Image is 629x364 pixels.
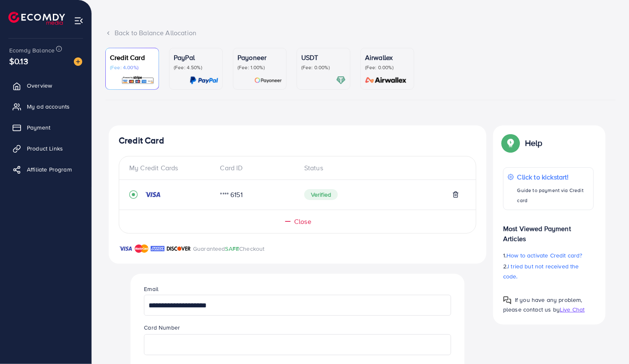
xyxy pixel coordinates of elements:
[193,244,265,254] p: Guaranteed Checkout
[74,16,84,26] img: menu
[27,102,70,111] span: My ad accounts
[144,191,161,198] img: credit
[135,244,149,254] img: brand
[294,217,311,226] span: Close
[517,185,589,205] p: Guide to payment via Credit card
[503,135,518,151] img: Popup guide
[6,161,85,178] a: Affiliate Program
[9,55,28,67] span: $0.13
[503,296,582,314] span: If you have any problem, please contact us by
[560,305,585,314] span: Live Chat
[301,64,346,71] p: (Fee: 0.00%)
[8,12,65,25] img: logo
[6,98,85,115] a: My ad accounts
[517,172,589,182] p: Click to kickstart!
[503,250,594,260] p: 1.
[74,57,82,66] img: image
[149,335,446,354] iframe: Secure card number input frame
[6,140,85,157] a: Product Links
[304,189,338,200] span: Verified
[593,326,623,358] iframe: Chat
[151,244,164,254] img: brand
[119,135,476,146] h4: Credit Card
[365,64,410,71] p: (Fee: 0.00%)
[301,52,346,62] p: USDT
[6,77,85,94] a: Overview
[144,323,180,332] label: Card Number
[174,64,218,71] p: (Fee: 4.50%)
[503,262,579,281] span: I tried but not received the code.
[238,64,282,71] p: (Fee: 1.00%)
[121,75,154,85] img: card
[167,244,191,254] img: brand
[27,144,63,153] span: Product Links
[503,217,594,244] p: Most Viewed Payment Articles
[254,75,282,85] img: card
[129,190,138,199] svg: record circle
[238,52,282,62] p: Payoneer
[190,75,218,85] img: card
[506,251,582,260] span: How to activate Credit card?
[503,261,594,281] p: 2.
[27,165,72,174] span: Affiliate Program
[105,28,616,38] div: Back to Balance Allocation
[9,46,55,55] span: Ecomdy Balance
[119,244,133,254] img: brand
[525,138,543,148] p: Help
[144,285,159,293] label: Email
[27,81,52,90] span: Overview
[6,119,85,136] a: Payment
[214,163,298,173] div: Card ID
[174,52,218,62] p: PayPal
[27,123,50,132] span: Payment
[110,52,154,62] p: Credit Card
[110,64,154,71] p: (Fee: 4.00%)
[363,75,410,85] img: card
[129,163,214,173] div: My Credit Cards
[365,52,410,62] p: Airwallex
[298,163,466,173] div: Status
[336,75,346,85] img: card
[503,296,512,304] img: Popup guide
[225,244,240,253] span: SAFE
